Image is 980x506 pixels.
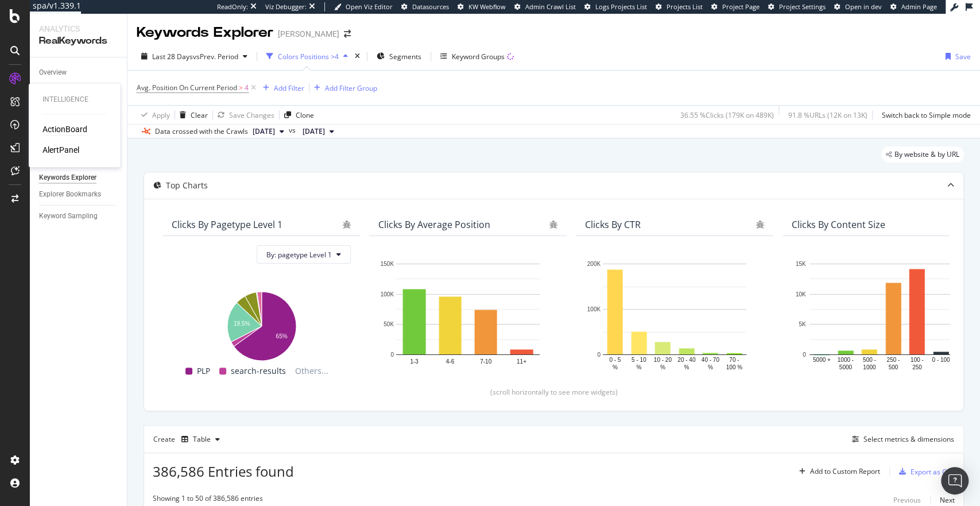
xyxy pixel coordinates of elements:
span: Others... [290,364,333,378]
text: 10 - 20 [654,357,672,363]
text: 19.5% [234,320,250,327]
div: RealKeywords [39,34,118,48]
button: Add Filter Group [309,81,377,95]
text: 250 - [886,357,900,363]
div: Add to Custom Report [810,468,880,475]
a: Logs Projects List [584,2,647,11]
div: Clone [296,110,314,120]
div: Clicks By pagetype Level 1 [172,219,282,230]
button: Clone [280,106,314,124]
text: 10K [796,291,806,298]
a: Open Viz Editor [334,2,393,11]
span: PLP [197,364,210,378]
div: Open Intercom Messenger [941,467,969,495]
div: Select metrics & dimensions [863,434,954,444]
text: 150K [381,261,394,267]
text: 1000 [863,364,876,370]
text: 500 [888,364,898,370]
button: Save [941,47,971,65]
a: Datasources [401,2,449,11]
svg: A chart. [792,258,971,372]
button: Export as CSV [894,462,955,481]
span: vs [289,125,298,136]
a: Projects List [656,2,703,11]
text: 7-10 [480,358,491,365]
span: Admin Page [901,2,937,11]
text: 5 - 10 [632,357,646,363]
button: Add to Custom Report [795,462,880,481]
a: Project Page [711,2,760,11]
a: Keyword Sampling [39,210,119,222]
div: Keyword Sampling [39,210,98,222]
div: legacy label [881,146,964,163]
button: Colors Positions >4 [262,47,353,65]
div: Save Changes [229,110,274,120]
button: By: pagetype Level 1 [257,245,351,264]
span: 4 [245,80,249,96]
div: A chart. [585,258,764,372]
span: Projects List [667,2,703,11]
text: 0 [803,352,806,358]
a: Admin Page [890,2,937,11]
span: 386,586 Entries found [153,462,294,481]
div: bug [549,221,557,229]
div: AlertPanel [42,144,79,156]
span: Admin Crawl List [525,2,576,11]
button: Save Changes [213,106,274,124]
button: Add Filter [258,81,304,95]
span: Project Page [722,2,760,11]
div: arrow-right-arrow-left [344,30,351,38]
div: (scroll horizontally to see more widgets) [158,387,950,397]
span: Open in dev [845,2,882,11]
span: Logs Projects List [595,2,647,11]
div: Clicks By Average Position [378,219,490,230]
a: ActionBoard [42,123,87,135]
div: Add Filter [274,83,304,93]
text: 11+ [517,358,526,365]
text: 1000 - [838,357,854,363]
span: > [239,83,243,92]
div: 91.8 % URLs ( 12K on 13K ) [788,110,867,120]
text: % [684,364,689,370]
div: Intelligence [42,95,107,105]
text: % [660,364,665,370]
a: Admin Crawl List [514,2,576,11]
span: Last 28 Days [152,52,193,61]
div: ReadOnly: [217,2,248,11]
text: 70 - [729,357,739,363]
text: 5000 [839,364,853,370]
div: Colors Positions >4 [278,52,339,61]
div: times [353,51,362,62]
a: Explorer Bookmarks [39,188,119,200]
div: Data crossed with the Crawls [155,126,248,137]
text: 5K [799,322,806,328]
div: Save [955,52,971,61]
div: Explorer Bookmarks [39,188,101,200]
text: 500 - [863,357,876,363]
button: Apply [137,106,170,124]
div: Keywords Explorer [137,23,273,43]
span: By website & by URL [894,151,959,158]
div: Export as CSV [911,467,955,477]
div: Top Charts [166,180,208,191]
div: Add Filter Group [325,83,377,93]
span: 2025 Sep. 7th [303,126,325,137]
text: 100 % [726,364,742,370]
span: search-results [231,364,286,378]
button: Last 28 DaysvsPrev. Period [137,47,252,65]
div: Previous [893,495,921,505]
div: Next [940,495,955,505]
text: 4-6 [446,358,455,365]
span: Open Viz Editor [346,2,393,11]
text: 100K [381,291,394,298]
span: KW Webflow [468,2,506,11]
a: KW Webflow [458,2,506,11]
text: 100 - [911,357,924,363]
span: 2025 Oct. 5th [253,126,275,137]
div: Analytics [39,23,118,34]
span: Datasources [412,2,449,11]
svg: A chart. [172,285,351,362]
text: 1-3 [410,358,419,365]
